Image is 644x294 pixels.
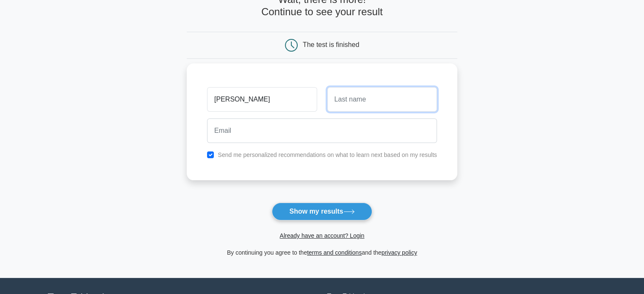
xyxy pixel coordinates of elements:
label: Send me personalized recommendations on what to learn next based on my results [218,151,437,158]
a: privacy policy [381,249,417,256]
input: Email [207,118,437,143]
a: Already have an account? Login [279,232,364,239]
div: The test is finished [303,41,359,48]
div: By continuing you agree to the and the [182,247,462,258]
input: First name [207,87,317,112]
input: Last name [327,87,437,112]
button: Show my results [272,203,372,220]
a: terms and conditions [307,249,362,256]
